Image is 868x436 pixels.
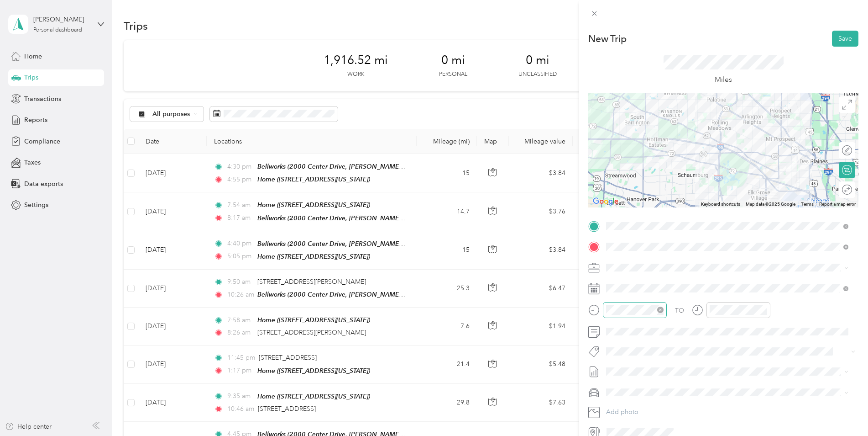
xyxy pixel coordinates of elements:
p: Miles [715,74,732,85]
div: TO [675,306,684,315]
button: Add photo [603,406,858,419]
button: Keyboard shortcuts [701,201,740,207]
iframe: Everlance-gr Chat Button Frame [817,385,868,436]
span: close-circle [657,307,664,313]
button: Save [832,31,858,47]
a: Report a map error [819,202,856,207]
a: Open this area in Google Maps (opens a new window) [591,196,621,207]
p: New Trip [588,32,627,45]
span: Map data ©2025 Google [746,202,795,207]
a: Terms (opens in new tab) [801,202,814,207]
img: Google [591,196,621,207]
